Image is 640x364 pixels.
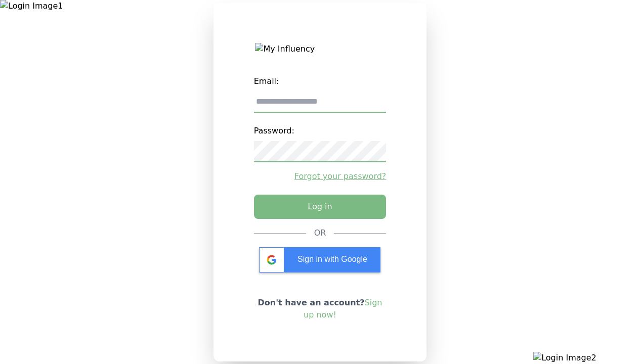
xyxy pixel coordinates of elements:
[254,170,387,183] a: Forgot your password?
[254,71,387,92] label: Email:
[255,43,385,55] img: My Influency
[533,352,640,364] img: Login Image2
[254,297,387,321] p: Don't have an account?
[314,227,326,239] div: OR
[297,255,367,263] span: Sign in with Google
[259,247,380,272] div: Sign in with Google
[254,121,387,141] label: Password:
[254,195,387,219] button: Log in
